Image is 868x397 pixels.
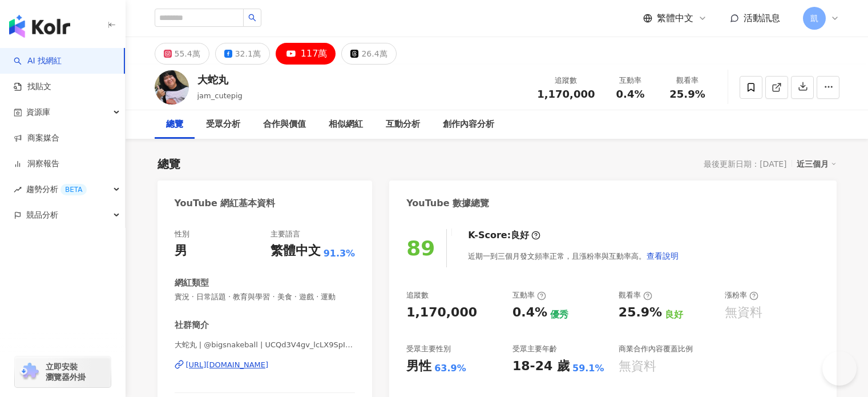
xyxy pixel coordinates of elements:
div: 互動率 [609,75,652,86]
div: 漲粉率 [725,290,758,300]
span: 資源庫 [26,99,50,125]
div: 18-24 歲 [512,358,570,375]
div: 0.4% [512,304,547,322]
img: KOL Avatar [155,70,189,105]
button: 55.4萬 [155,43,209,65]
div: 無資料 [725,304,762,322]
span: 查看說明 [647,251,679,260]
div: 25.9% [619,304,662,322]
span: search [248,14,256,22]
div: K-Score : [468,229,540,242]
span: 25.9% [669,89,705,100]
div: 觀看率 [619,290,652,300]
div: 優秀 [550,308,568,321]
div: 男 [175,242,187,260]
button: 查看說明 [646,244,679,267]
div: 32.1萬 [235,46,261,62]
div: YouTube 數據總覽 [406,197,489,210]
div: 互動率 [512,290,546,300]
img: chrome extension [18,363,41,381]
div: 繁體中文 [271,242,321,260]
div: 良好 [511,229,529,242]
span: 立即安裝 瀏覽器外掛 [46,362,86,382]
div: 性別 [175,229,189,239]
a: [URL][DOMAIN_NAME] [175,360,356,370]
div: YouTube 網紅基本資料 [175,197,276,210]
div: 無資料 [619,358,656,375]
div: 受眾分析 [206,118,240,131]
div: 89 [406,236,435,260]
div: 追蹤數 [537,75,595,86]
div: 大蛇丸 [197,73,243,87]
div: 互動分析 [386,118,420,131]
a: searchAI 找網紅 [14,55,62,67]
button: 32.1萬 [215,43,270,65]
button: 117萬 [276,43,336,65]
a: chrome extension立即安裝 瀏覽器外掛 [15,356,111,387]
div: 總覽 [166,118,183,131]
span: 活動訊息 [744,13,780,23]
img: logo [9,15,70,38]
div: 觀看率 [666,75,709,86]
span: 實況 · 日常話題 · 教育與學習 · 美食 · 遊戲 · 運動 [175,292,356,302]
div: 近三個月 [797,157,837,171]
div: 社群簡介 [175,319,209,331]
div: 受眾主要性別 [406,344,451,354]
div: 主要語言 [271,229,300,239]
div: 最後更新日期：[DATE] [704,159,786,169]
div: 男性 [406,358,431,375]
div: 117萬 [301,46,328,62]
a: 商案媒合 [14,133,59,144]
span: 繁體中文 [657,12,693,25]
div: 59.1% [572,362,604,375]
div: 26.4萬 [361,46,387,62]
div: 55.4萬 [175,46,200,62]
div: 近期一到三個月發文頻率正常，且漲粉率與互動率高。 [468,244,679,267]
div: 總覽 [158,156,180,172]
span: jam_cutepig [197,91,243,100]
span: 91.3% [324,247,356,260]
div: 受眾主要年齡 [512,344,557,354]
div: [URL][DOMAIN_NAME] [186,360,269,370]
div: BETA [60,184,87,195]
span: 0.4% [616,89,645,100]
div: 追蹤數 [406,290,429,300]
iframe: Help Scout Beacon - Open [822,351,857,386]
a: 找貼文 [14,81,51,93]
div: 1,170,000 [406,304,477,322]
button: 26.4萬 [341,43,396,65]
div: 商業合作內容覆蓋比例 [619,344,693,354]
div: 合作與價值 [263,118,306,131]
div: 創作內容分析 [443,118,494,131]
span: 大蛇丸 | @bigsnakeball | UCQd3V4gv_lcLX9SpIVW3wmw [175,340,356,350]
span: rise [14,186,22,194]
div: 相似網紅 [329,118,363,131]
span: 1,170,000 [537,88,595,100]
span: 凱 [810,12,818,25]
div: 63.9% [434,362,466,375]
a: 洞察報告 [14,158,59,170]
span: 競品分析 [26,202,58,228]
span: 趨勢分析 [26,177,87,202]
div: 良好 [665,308,683,321]
div: 網紅類型 [175,277,209,289]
